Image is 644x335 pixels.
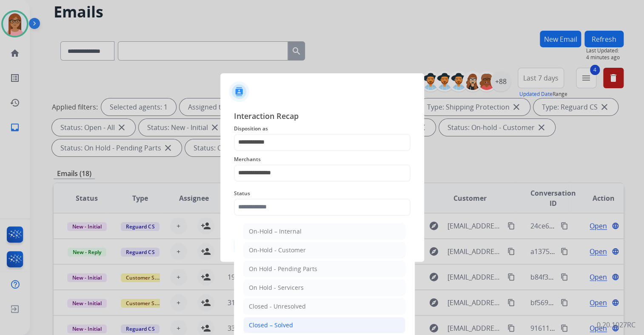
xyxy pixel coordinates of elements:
[249,227,302,236] div: On-Hold – Internal
[234,124,410,134] span: Disposition as
[234,154,410,165] span: Merchants
[249,321,293,329] div: Closed – Solved
[597,320,635,330] p: 0.20.1027RC
[249,302,306,311] div: Closed - Unresolved
[249,246,306,254] div: On-Hold - Customer
[234,188,410,199] span: Status
[229,81,249,102] img: contactIcon
[249,265,317,273] div: On Hold - Pending Parts
[234,110,410,124] span: Interaction Recap
[249,283,304,292] div: On Hold - Servicers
